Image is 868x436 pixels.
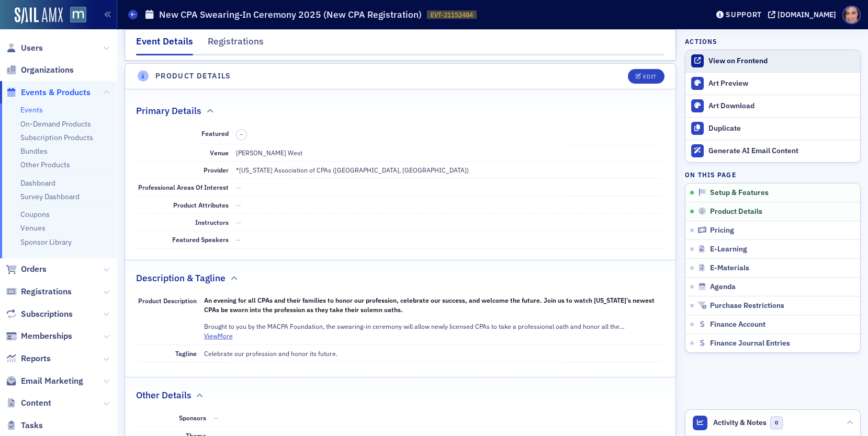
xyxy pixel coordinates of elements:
[201,129,229,137] span: Featured
[138,296,197,305] span: Product Description
[20,105,43,114] a: Events
[15,7,63,24] img: SailAMX
[20,133,93,142] a: Subscription Products
[21,263,47,275] span: Orders
[236,148,302,157] span: [PERSON_NAME] West
[685,37,717,46] h4: Actions
[21,42,43,54] span: Users
[21,87,91,98] span: Events & Products
[136,388,191,402] h2: Other Details
[236,201,241,209] span: —
[710,301,784,311] span: Purchase Restrictions
[708,79,855,88] div: Art Preview
[685,117,860,140] button: Duplicate
[20,223,46,233] a: Venues
[6,87,91,98] a: Events & Products
[20,178,55,188] a: Dashboard
[195,218,229,226] span: Instructors
[710,282,736,292] span: Agenda
[685,73,860,95] a: Art Preview
[70,7,86,23] img: SailAMX
[159,8,422,21] h1: New CPA Swearing-In Ceremony 2025 (New CPA Registration)
[685,50,860,72] a: View on Frontend
[710,207,762,216] span: Product Details
[155,71,231,82] h4: Product Details
[179,414,206,422] span: Sponsors
[173,201,229,209] span: Product Attributes
[643,74,656,79] div: Edit
[21,330,72,342] span: Memberships
[6,353,51,364] a: Reports
[6,397,51,409] a: Content
[6,286,72,297] a: Registrations
[236,166,469,174] span: *[US_STATE] Association of CPAs ([GEOGRAPHIC_DATA], [GEOGRAPHIC_DATA])
[20,237,72,247] a: Sponsor Library
[6,263,47,275] a: Orders
[63,7,86,25] a: View Homepage
[172,235,229,244] span: Featured Speakers
[204,322,663,331] p: Brought to you by the MACPA Foundation, the swearing-in ceremony will allow newly licensed CPAs t...
[708,146,855,156] div: Generate AI Email Content
[236,235,241,244] span: —
[685,95,860,117] a: Art Download
[20,192,80,201] a: Survey Dashboard
[236,218,241,226] span: —
[710,339,790,348] span: Finance Journal Entries
[628,69,664,84] button: Edit
[138,183,229,191] span: Professional Areas Of Interest
[208,35,264,54] div: Registrations
[21,353,51,364] span: Reports
[20,210,50,219] a: Coupons
[20,160,70,169] a: Other Products
[768,11,840,18] button: [DOMAIN_NAME]
[6,64,74,76] a: Organizations
[6,420,43,431] a: Tasks
[136,271,226,285] h2: Description & Tagline
[710,245,747,254] span: E-Learning
[708,124,855,133] div: Duplicate
[20,119,91,129] a: On-Demand Products
[710,226,734,235] span: Pricing
[685,170,861,179] h4: On this page
[6,375,83,387] a: Email Marketing
[708,101,855,111] div: Art Download
[21,286,72,297] span: Registrations
[21,420,43,431] span: Tasks
[710,320,765,329] span: Finance Account
[175,349,197,358] span: Tagline
[204,345,663,362] dd: Celebrate our profession and honor its future.
[770,416,783,429] span: 0
[21,375,83,387] span: Email Marketing
[6,330,72,342] a: Memberships
[777,10,836,19] div: [DOMAIN_NAME]
[20,146,48,156] a: Bundles
[6,42,43,54] a: Users
[713,417,766,428] span: Activity & Notes
[842,6,861,24] span: Profile
[210,148,229,157] span: Venue
[726,10,762,19] div: Support
[236,183,241,191] span: —
[685,140,860,162] button: Generate AI Email Content
[6,308,73,320] a: Subscriptions
[240,131,243,138] span: –
[213,414,219,422] span: —
[136,104,201,118] h2: Primary Details
[710,188,769,198] span: Setup & Features
[21,397,51,409] span: Content
[136,35,193,55] div: Event Details
[204,166,229,174] span: Provider
[21,308,73,320] span: Subscriptions
[710,263,749,273] span: E-Materials
[21,64,74,76] span: Organizations
[708,56,855,66] div: View on Frontend
[431,10,473,19] span: EVT-21152484
[204,331,233,340] button: ViewMore
[204,296,663,314] h4: An evening for all CPAs and their families to honor our profession, celebrate our success, and we...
